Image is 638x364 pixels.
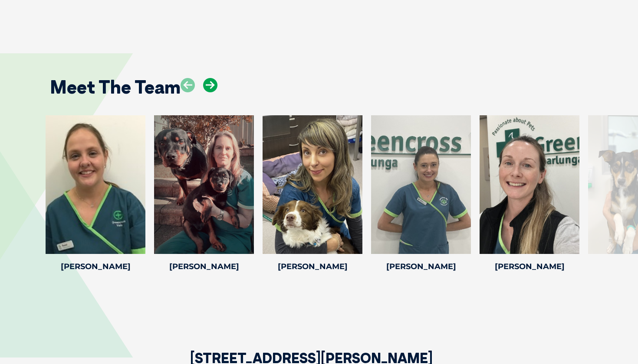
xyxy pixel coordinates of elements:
[154,263,254,270] h4: [PERSON_NAME]
[371,263,471,270] h4: [PERSON_NAME]
[480,263,579,270] h4: [PERSON_NAME]
[263,263,362,270] h4: [PERSON_NAME]
[50,78,181,96] h2: Meet The Team
[46,263,145,270] h4: [PERSON_NAME]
